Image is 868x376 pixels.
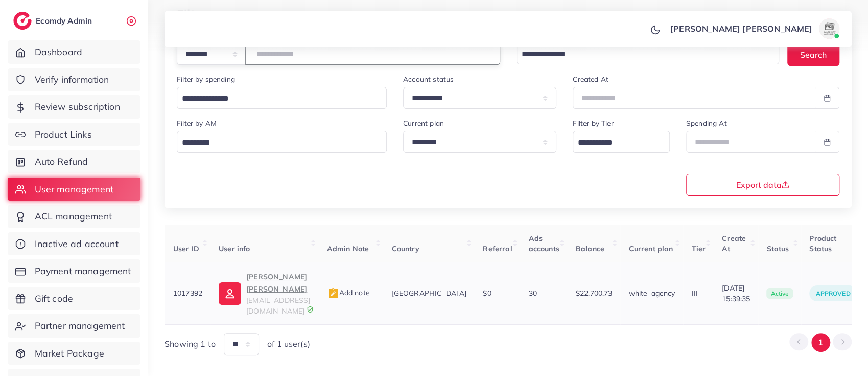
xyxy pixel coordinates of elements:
[628,244,673,253] span: Current plan
[392,289,467,298] span: [GEOGRAPHIC_DATA]
[35,128,92,141] span: Product Links
[686,118,727,128] label: Spending At
[8,95,140,119] a: Review subscription
[403,74,454,84] label: Account status
[327,288,370,297] span: Add note
[766,244,789,253] span: Status
[307,306,314,313] img: 9CAL8B2pu8EFxCJHYAAAAldEVYdGRhdGU6Y3JlYXRlADIwMjItMTItMDlUMDQ6NTg6MzkrMDA6MDBXSlgLAAAAJXRFWHRkYXR...
[722,283,750,304] span: [DATE] 15:39:35
[35,237,119,251] span: Inactive ad account
[35,155,88,168] span: Auto Refund
[35,46,82,59] span: Dashboard
[809,234,836,253] span: Product Status
[13,12,32,30] img: logo
[789,333,852,352] ul: Pagination
[691,289,697,298] span: III
[173,244,199,253] span: User ID
[576,244,604,253] span: Balance
[573,74,608,84] label: Created At
[8,150,140,173] a: Auto Refund
[628,289,675,298] span: white_agency
[177,87,387,109] div: Search for option
[665,18,843,39] a: [PERSON_NAME] [PERSON_NAME]avatar
[483,244,512,253] span: Referral
[219,271,310,316] a: [PERSON_NAME] [PERSON_NAME][EMAIL_ADDRESS][DOMAIN_NAME]
[173,289,202,298] span: 1017392
[8,123,140,146] a: Product Links
[35,73,109,86] span: Verify information
[178,135,373,151] input: Search for option
[392,244,419,253] span: Country
[178,91,373,107] input: Search for option
[35,319,125,333] span: Partner management
[8,232,140,256] a: Inactive ad account
[8,287,140,311] a: Gift code
[766,288,793,299] span: active
[529,234,559,253] span: Ads accounts
[35,292,73,305] span: Gift code
[691,244,706,253] span: Tier
[403,118,444,128] label: Current plan
[8,314,140,338] a: Partner management
[8,68,140,92] a: Verify information
[35,100,120,114] span: Review subscription
[574,135,656,151] input: Search for option
[246,296,310,315] span: [EMAIL_ADDRESS][DOMAIN_NAME]
[573,131,670,153] div: Search for option
[670,23,812,35] p: [PERSON_NAME] [PERSON_NAME]
[811,333,830,352] button: Go to page 1
[177,131,387,153] div: Search for option
[177,74,235,84] label: Filter by spending
[686,174,839,196] button: Export data
[13,12,95,30] a: logoEcomdy Admin
[787,43,839,65] button: Search
[736,181,789,189] span: Export data
[722,234,746,253] span: Create At
[483,289,491,298] span: $0
[35,264,131,278] span: Payment management
[327,287,339,300] img: admin_note.cdd0b510.svg
[36,16,95,26] h2: Ecomdy Admin
[8,205,140,228] a: ACL management
[327,244,369,253] span: Admin Note
[573,118,613,128] label: Filter by Tier
[529,289,537,298] span: 30
[246,271,310,295] p: [PERSON_NAME] [PERSON_NAME]
[35,183,113,196] span: User management
[8,259,140,283] a: Payment management
[518,47,766,62] input: Search for option
[815,290,850,297] span: approved
[8,178,140,201] a: User management
[8,342,140,365] a: Market Package
[35,210,112,223] span: ACL management
[219,244,250,253] span: User info
[177,118,217,128] label: Filter by AM
[267,338,310,350] span: of 1 user(s)
[517,43,780,64] div: Search for option
[576,289,613,298] span: $22,700.73
[219,282,241,305] img: ic-user-info.36bf1079.svg
[165,338,216,350] span: Showing 1 to
[8,40,140,64] a: Dashboard
[819,18,839,39] img: avatar
[35,347,104,360] span: Market Package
